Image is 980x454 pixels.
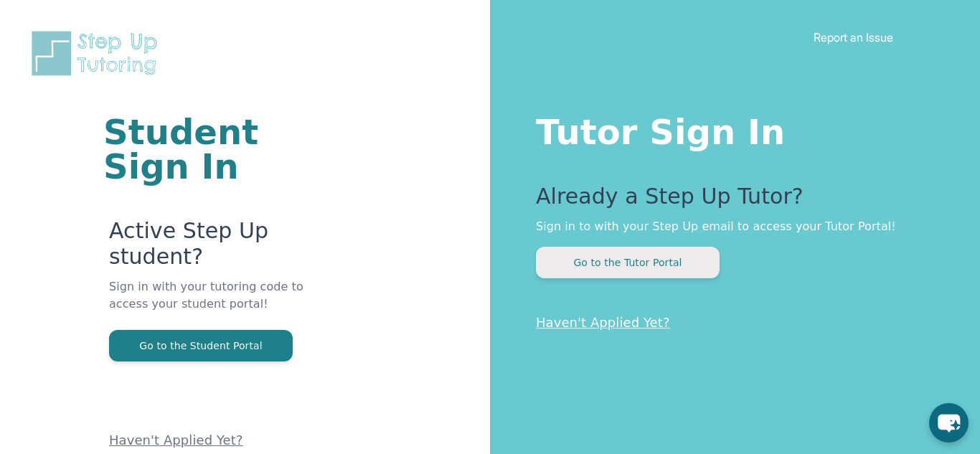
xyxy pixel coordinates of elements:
[536,247,720,278] button: Go to the Tutor Portal
[109,330,293,361] button: Go to the Student Portal
[109,339,293,352] a: Go to the Student Portal
[109,278,318,330] p: Sign in with your tutoring code to access your student portal!
[536,255,720,269] a: Go to the Tutor Portal
[536,109,923,149] h1: Tutor Sign In
[536,218,923,235] p: Sign in to with your Step Up email to access your Tutor Portal!
[814,30,893,44] a: Report an Issue
[103,115,318,184] h1: Student Sign In
[29,29,166,78] img: Step Up Tutoring horizontal logo
[109,432,243,448] a: Haven't Applied Yet?
[929,403,969,443] button: chat-button
[536,315,670,330] a: Haven't Applied Yet?
[536,184,923,218] p: Already a Step Up Tutor?
[109,218,318,278] p: Active Step Up student?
